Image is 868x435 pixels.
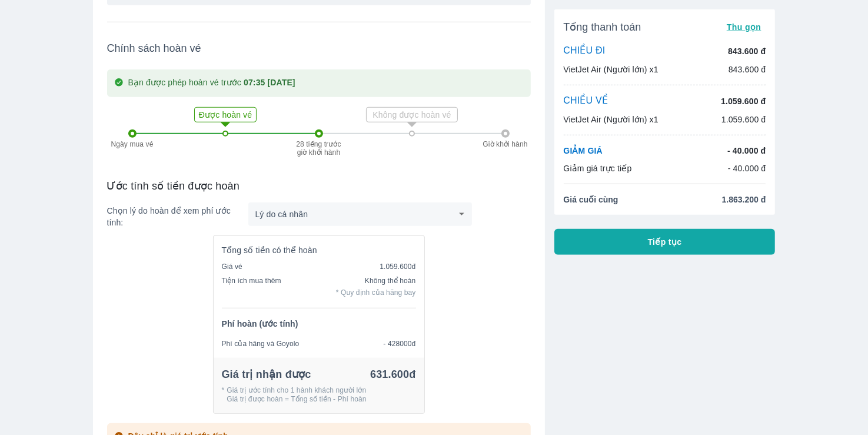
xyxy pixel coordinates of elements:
[106,140,159,148] p: Ngày mua vé
[564,95,608,108] p: CHIỀU VỀ
[222,244,317,256] p: Tổng số tiền có thể hoàn
[336,287,416,298] p: * Quy định của hãng bay
[729,64,766,75] p: 843.600 đ
[107,41,531,55] span: Chính sách hoàn vé
[370,367,415,381] p: 631.600đ
[107,179,531,193] p: Ước tính số tiền được hoàn
[248,202,472,226] div: Lý do cá nhân
[222,275,281,298] p: Tiện ích mua thêm
[222,318,298,330] p: Phí hoàn (ước tính)
[727,145,766,157] p: - 40.000 đ
[368,109,456,121] p: Không được hoàn vé
[295,140,342,157] p: 28 tiếng trước giờ khởi hành
[196,109,255,121] p: Được hoàn vé
[227,386,366,404] p: Giá trị ước tính cho 1 hành khách người lớn Giá trị được hoàn = Tổng số tiền - Phí hoàn
[564,114,659,125] p: VietJet Air (Người lớn) x1
[721,95,766,107] p: 1.059.600 đ
[107,205,248,228] p: Chọn lý do hoàn để xem phí ước tính:
[564,194,618,205] span: Giá cuối cùng
[564,162,632,174] p: Giảm giá trực tiếp
[721,114,766,125] p: 1.059.600 đ
[728,45,766,57] p: 843.600 đ
[383,338,415,350] p: - 428000đ
[564,20,641,34] span: Tổng thanh toán
[727,22,761,32] span: Thu gọn
[222,367,311,381] p: Giá trị nhận được
[564,45,606,58] p: CHIỀU ĐI
[244,78,295,87] strong: 07:35 [DATE]
[564,145,603,157] p: GIẢM GIÁ
[554,229,776,255] button: Tiếp tục
[722,19,766,35] button: Thu gọn
[479,140,532,148] p: Giờ khởi hành
[222,261,242,273] p: Giá vé
[336,275,416,287] p: Không thể hoàn
[648,236,682,248] span: Tiếp tục
[728,162,766,174] p: - 40.000 đ
[128,77,295,90] p: Bạn được phép hoàn vé trước
[722,194,766,205] span: 1.863.200 đ
[222,338,300,350] p: Phí của hãng và Goyolo
[564,64,659,75] p: VietJet Air (Người lớn) x1
[380,261,415,273] p: 1.059.600đ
